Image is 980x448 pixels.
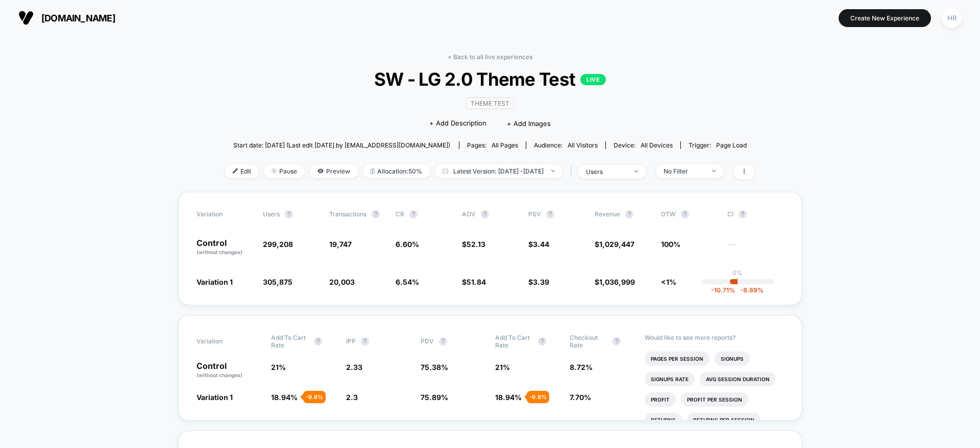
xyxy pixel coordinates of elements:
[409,210,418,218] button: ?
[570,334,607,349] span: Checkout Rate
[372,210,380,218] button: ?
[580,74,606,85] p: LIVE
[462,240,485,248] span: $
[197,278,233,286] span: Variation 1
[595,210,620,218] span: Revenue
[534,141,598,149] div: Audience:
[716,141,747,149] span: Page Load
[527,391,549,403] div: - 9.8 %
[495,363,510,371] span: 21 %
[233,168,238,173] img: edit
[421,363,448,371] span: 75.38 %
[263,240,293,248] span: 299,208
[467,141,518,149] div: Pages:
[233,141,450,149] span: Start date: [DATE] (Last edit [DATE] by [EMAIL_ADDRESS][DOMAIN_NAME])
[645,413,682,427] li: Returns
[661,210,717,218] span: OTW
[570,363,593,371] span: 8.72 %
[839,9,931,27] button: Create New Experience
[429,118,486,129] span: + Add Description
[303,391,326,403] div: - 9.8 %
[443,168,448,173] img: calendar
[329,240,352,248] span: 19,747
[681,392,748,407] li: Profit Per Session
[421,337,434,345] span: PDV
[595,278,635,286] span: $
[435,164,562,178] span: Latest Version: [DATE] - [DATE]
[197,249,242,255] span: (without changes)
[634,170,638,172] img: end
[18,10,34,26] img: Visually logo
[528,278,549,286] span: $
[41,13,115,23] span: [DOMAIN_NAME]
[197,334,253,349] span: Variation
[285,210,293,218] button: ?
[661,278,676,286] span: <1%
[570,393,591,402] span: 7.70 %
[712,170,716,172] img: end
[739,210,747,218] button: ?
[939,8,965,29] button: HR
[612,337,621,345] button: ?
[568,164,578,179] span: |
[737,277,739,284] p: |
[495,334,533,349] span: Add To Cart Rate
[735,286,764,294] span: -8.89 %
[732,269,743,277] p: 0%
[363,164,430,178] span: Allocation: 50%
[197,393,233,402] span: Variation 1
[448,53,532,61] a: < Back to all live experiences
[346,363,362,371] span: 2.33
[689,141,747,149] div: Trigger:
[533,240,549,248] span: 3.44
[546,210,554,218] button: ?
[568,141,598,149] span: All Visitors
[661,240,680,248] span: 100%
[396,210,404,218] span: CR
[942,8,962,28] div: HR
[252,68,728,90] span: SW - LG 2.0 Theme Test
[271,393,298,402] span: 18.94 %
[538,337,546,345] button: ?
[687,413,761,427] li: Returns Per Session
[595,240,634,248] span: $
[467,278,486,286] span: 51.84
[528,240,549,248] span: $
[15,10,118,26] button: [DOMAIN_NAME]
[727,210,783,218] span: CI
[599,240,634,248] span: 1,029,447
[700,372,776,386] li: Avg Session Duration
[645,392,676,407] li: Profit
[329,210,366,218] span: Transactions
[492,141,518,149] span: all pages
[466,97,514,109] span: Theme Test
[467,240,485,248] span: 52.13
[396,278,419,286] span: 6.54 %
[271,363,286,371] span: 21 %
[681,210,689,218] button: ?
[225,164,259,178] span: Edit
[310,164,358,178] span: Preview
[711,286,735,294] span: -10.71 %
[197,372,242,378] span: (without changes)
[271,334,309,349] span: Add To Cart Rate
[197,239,253,256] p: Control
[727,241,783,256] span: ---
[263,278,292,286] span: 305,875
[439,337,447,345] button: ?
[645,334,784,341] p: Would like to see more reports?
[495,393,522,402] span: 18.94 %
[645,352,709,366] li: Pages Per Session
[264,164,305,178] span: Pause
[605,141,680,149] span: Device:
[533,278,549,286] span: 3.39
[197,362,261,379] p: Control
[272,168,277,173] img: end
[346,393,358,402] span: 2.3
[664,167,704,175] div: No Filter
[396,240,419,248] span: 6.60 %
[371,168,375,174] img: rebalance
[625,210,633,218] button: ?
[715,352,750,366] li: Signups
[462,210,476,218] span: AOV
